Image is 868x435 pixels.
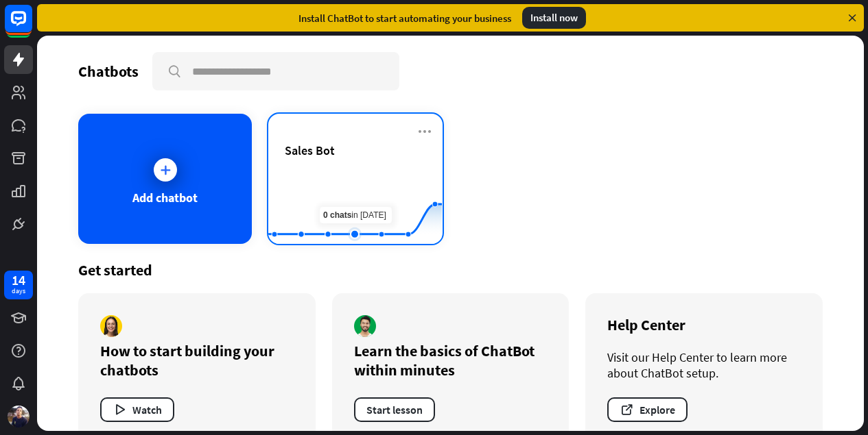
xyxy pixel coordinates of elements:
div: days [12,286,25,296]
button: Watch [100,397,174,422]
div: How to start building your chatbots [100,341,294,380]
button: Open LiveChat chat widget [11,5,52,47]
div: Learn the basics of ChatBot within minutes [354,341,548,380]
div: 14 [12,274,25,286]
div: Help Center [607,315,801,334]
button: Start lesson [354,397,435,422]
button: Explore [607,397,688,422]
a: 14 days [4,271,33,299]
div: Get started [78,260,823,279]
div: Add chatbot [132,190,198,206]
div: Install ChatBot to start automating your business [298,12,511,25]
div: Install now [522,7,586,29]
span: Sales Bot [285,142,335,158]
div: Chatbots [78,62,139,81]
div: Visit our Help Center to learn more about ChatBot setup. [607,349,801,381]
img: author [100,315,122,337]
img: author [354,315,376,337]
